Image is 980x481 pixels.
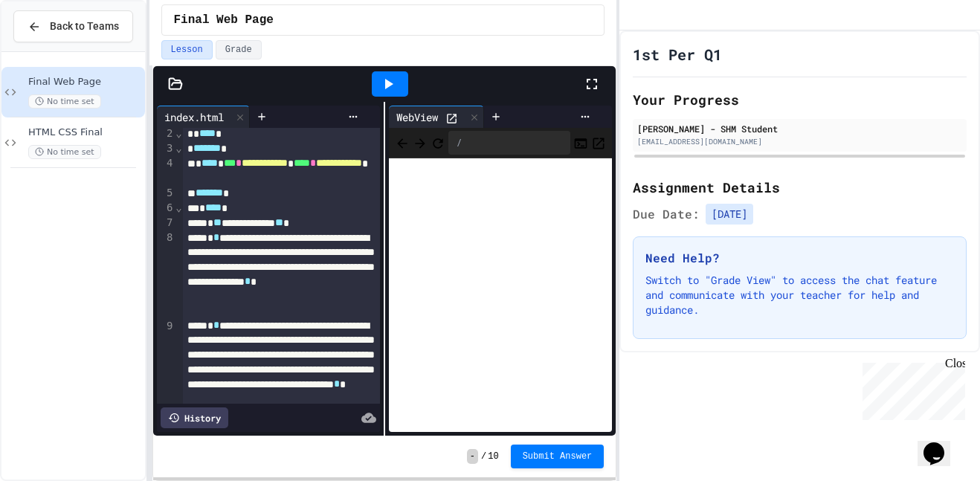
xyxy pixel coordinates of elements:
[157,141,175,156] div: 3
[50,19,119,34] span: Back to Teams
[448,131,570,155] div: /
[28,94,101,109] span: No time set
[389,158,612,433] iframe: Web Preview
[431,134,445,152] button: Refresh
[161,40,213,59] button: Lesson
[13,10,133,42] button: Back to Teams
[481,451,486,462] span: /
[157,201,175,216] div: 6
[633,89,967,110] h2: Your Progress
[573,134,588,152] button: Console
[511,445,605,468] button: Submit Answer
[175,201,182,213] span: Fold line
[157,216,175,230] div: 7
[488,451,498,462] span: 10
[175,127,182,139] span: Fold line
[633,177,967,198] h2: Assignment Details
[157,126,175,141] div: 2
[175,142,182,154] span: Fold line
[467,449,478,464] span: -
[28,76,142,88] span: Final Web Page
[918,422,965,466] iframe: chat widget
[157,186,175,201] div: 5
[395,133,410,152] span: Back
[637,136,962,147] div: [EMAIL_ADDRESS][DOMAIN_NAME]
[389,109,445,125] div: WebView
[645,249,954,267] h3: Need Help?
[157,319,175,436] div: 9
[633,205,700,223] span: Due Date:
[633,44,722,65] h1: 1st Per Q1
[174,11,274,29] span: Final Web Page
[216,40,262,59] button: Grade
[28,145,101,159] span: No time set
[637,122,962,135] div: [PERSON_NAME] - SHM Student
[161,407,228,428] div: History
[389,106,484,128] div: WebView
[413,133,428,152] span: Forward
[523,451,593,462] span: Submit Answer
[157,106,250,128] div: index.html
[857,357,965,420] iframe: chat widget
[157,230,175,319] div: 8
[645,273,954,317] p: Switch to "Grade View" to access the chat feature and communicate with your teacher for help and ...
[591,134,606,152] button: Open in new tab
[28,126,142,139] span: HTML CSS Final
[706,204,753,225] span: [DATE]
[157,109,231,125] div: index.html
[6,6,103,94] div: Chat with us now!Close
[157,156,175,186] div: 4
